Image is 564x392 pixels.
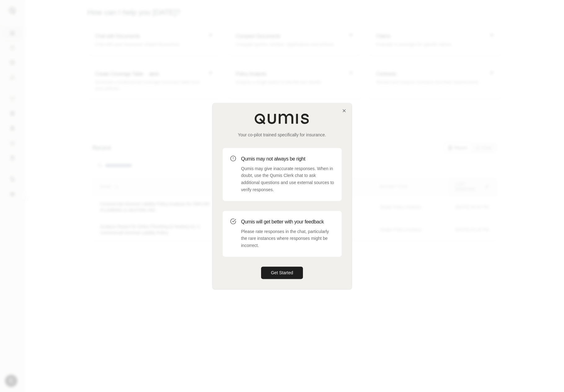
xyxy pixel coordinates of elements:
h3: Qumis will get better with your feedback [241,218,334,226]
h3: Qumis may not always be right [241,155,334,163]
button: Get Started [261,266,303,279]
p: Qumis may give inaccurate responses. When in doubt, use the Qumis Clerk chat to ask additional qu... [241,165,334,193]
p: Please rate responses in the chat, particularly the rare instances where responses might be incor... [241,228,334,249]
p: Your co-pilot trained specifically for insurance. [223,132,342,138]
img: Qumis Logo [254,113,310,124]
